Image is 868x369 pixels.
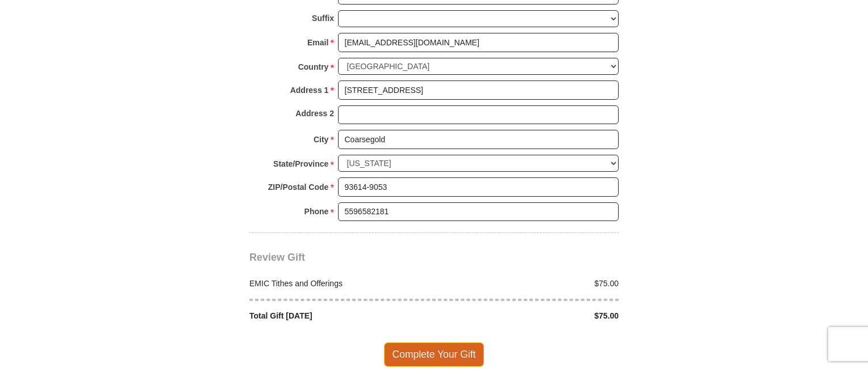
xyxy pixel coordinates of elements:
div: Total Gift [DATE] [244,310,435,322]
strong: Suffix [312,10,334,26]
strong: Phone [304,203,329,219]
strong: State/Province [273,156,328,172]
div: $75.00 [434,310,625,322]
strong: Address 1 [290,82,329,98]
span: Complete Your Gift [384,342,485,366]
strong: Address 2 [295,105,334,121]
div: EMIC Tithes and Offerings [244,278,435,290]
strong: City [314,132,328,147]
strong: ZIP/Postal Code [268,179,329,195]
span: Review Gift [249,252,305,263]
strong: Email [307,35,328,50]
strong: Country [298,59,329,75]
div: $75.00 [434,278,625,290]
